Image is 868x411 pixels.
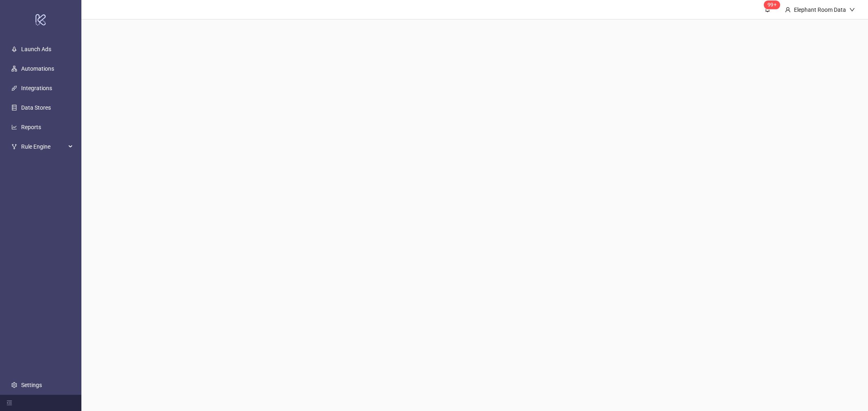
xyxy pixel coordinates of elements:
[21,65,54,72] a: Automations
[765,6,770,12] span: bell
[7,400,12,406] span: menu-fold
[785,7,791,13] span: user
[21,138,66,155] span: Rule Engine
[21,46,51,52] a: Launch Ads
[791,5,849,14] div: Elephant Room Data
[765,1,780,9] sup: 1642
[11,144,17,149] span: fork
[21,85,52,91] a: Integrations
[849,7,855,13] span: down
[21,382,42,388] a: Settings
[21,124,41,130] a: Reports
[21,104,51,111] a: Data Stores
